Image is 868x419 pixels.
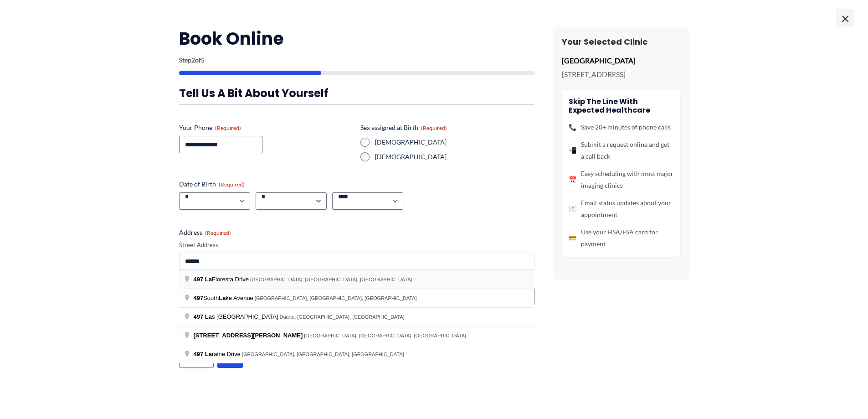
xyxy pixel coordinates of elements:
span: 5 [201,56,205,64]
span: (Required) [205,229,231,236]
span: Floresta Drive [194,276,250,283]
span: raine Drive [194,351,242,357]
span: 📅 [569,174,576,186]
p: Step of [179,57,534,63]
label: Street Address [179,241,534,249]
span: 497 [194,276,204,283]
h4: Skip the line with Expected Healthcare [569,97,673,114]
span: 497 [194,313,204,320]
label: [DEMOGRAPHIC_DATA] [375,152,534,161]
span: [GEOGRAPHIC_DATA], [GEOGRAPHIC_DATA], [GEOGRAPHIC_DATA] [255,295,417,301]
span: [GEOGRAPHIC_DATA], [GEOGRAPHIC_DATA], [GEOGRAPHIC_DATA] [242,352,404,357]
span: Duarte, [GEOGRAPHIC_DATA], [GEOGRAPHIC_DATA] [279,314,404,320]
span: [STREET_ADDRESS][PERSON_NAME] [194,332,303,339]
span: 497 [194,351,204,357]
span: 📧 [569,203,576,215]
span: (Required) [215,124,241,131]
span: [GEOGRAPHIC_DATA], [GEOGRAPHIC_DATA], [GEOGRAPHIC_DATA] [304,333,466,338]
label: [DEMOGRAPHIC_DATA] [375,138,534,147]
span: 📲 [569,145,576,156]
span: La [205,313,212,320]
span: La [205,276,212,283]
legend: Address [179,228,231,237]
h3: Your Selected Clinic [562,36,680,47]
span: La [219,295,226,301]
span: 📞 [569,121,576,133]
label: Your Phone [179,123,353,132]
li: Easy scheduling with most major imaging clinics [569,168,673,191]
span: 2 [191,56,195,64]
span: (Required) [421,124,447,131]
span: 497 [194,295,204,301]
span: (Required) [219,181,245,188]
p: [GEOGRAPHIC_DATA] [562,54,680,67]
li: Email status updates about your appointment [569,197,673,221]
span: La [205,351,212,357]
li: Submit a request online and get a call back [569,139,673,162]
span: South ke Avenue [194,295,255,301]
span: [GEOGRAPHIC_DATA], [GEOGRAPHIC_DATA], [GEOGRAPHIC_DATA] [250,277,412,282]
li: Use your HSA/FSA card for payment [569,226,673,250]
legend: Sex assigned at Birth [360,123,447,132]
p: [STREET_ADDRESS] [562,67,680,81]
li: Save 20+ minutes of phone calls [569,121,673,133]
span: s [GEOGRAPHIC_DATA] [194,313,280,320]
legend: Date of Birth [179,180,245,189]
span: × [836,9,854,27]
h3: Tell us a bit about yourself [179,86,534,100]
h2: Book Online [179,27,534,50]
span: 💳 [569,232,576,244]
